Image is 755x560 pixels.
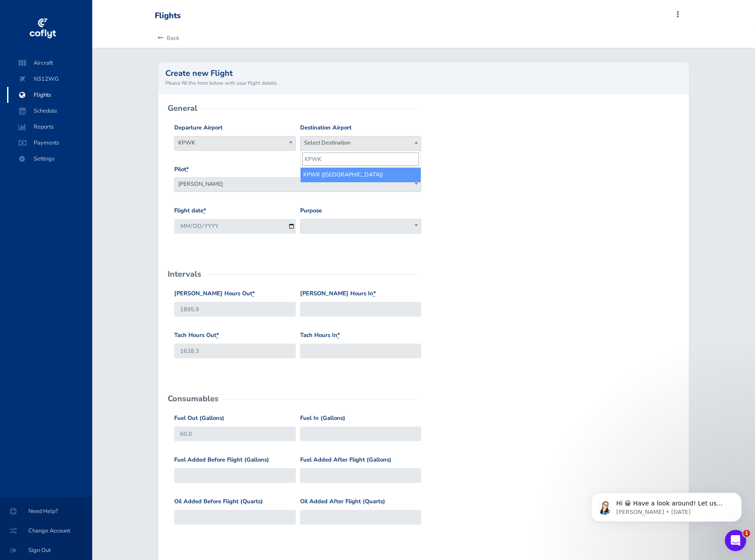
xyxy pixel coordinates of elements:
span: Select Destination [300,136,422,151]
div: Flights [155,11,181,21]
span: Select Destination [301,137,421,149]
label: [PERSON_NAME] Hours Out [174,289,255,298]
span: Reports [16,119,83,135]
h2: General [168,104,197,112]
span: Need Help? [11,503,82,519]
label: Pilot [174,165,189,174]
abbr: required [373,290,376,298]
label: Departure Airport [174,123,223,133]
label: Oil Added Before Flight (Quarts) [174,497,263,506]
label: Purpose [300,206,322,215]
label: Fuel Added Before Flight (Gallons) [174,455,269,465]
abbr: required [186,165,189,173]
span: N312WG [16,71,83,87]
abbr: required [216,331,219,339]
label: Fuel In (Gallons) [300,414,345,423]
span: 1 [743,530,750,537]
h2: Consumables [168,395,219,403]
a: Back [155,28,179,48]
span: KPWK [174,136,296,151]
span: Schedule [16,103,83,119]
label: Fuel Out (Gallons) [174,414,224,423]
span: Aircraft [16,55,83,71]
h2: Intervals [168,270,201,278]
label: Tach Hours Out [174,331,219,340]
h2: Create new Flight [165,69,682,77]
span: Payments [16,135,83,151]
img: coflyt logo [28,16,57,42]
span: KPWK [175,137,295,149]
label: Tach Hours In [300,331,340,340]
span: Settings [16,151,83,167]
iframe: Intercom live chat [725,530,746,551]
span: Tom McGurk [174,177,422,192]
span: Tom McGurk [175,178,421,190]
label: [PERSON_NAME] Hours In [300,289,376,298]
li: KPWK ([GEOGRAPHIC_DATA]) [301,168,421,182]
span: Sign Out [11,542,82,558]
abbr: required [203,207,206,215]
label: Flight date [174,206,206,215]
span: Change Account [11,523,82,539]
label: Destination Airport [300,123,352,133]
label: Oil Added After Flight (Quarts) [300,497,385,506]
small: Please fill the form below with your flight details [165,79,682,87]
iframe: Intercom notifications message [578,474,755,536]
label: Fuel Added After Flight (Gallons) [300,455,391,465]
abbr: required [252,290,255,298]
span: Flights [16,87,83,103]
abbr: required [337,331,340,339]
